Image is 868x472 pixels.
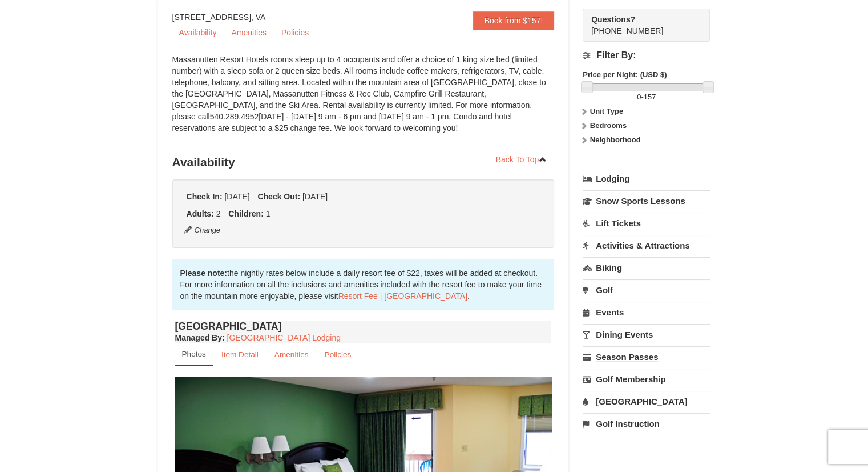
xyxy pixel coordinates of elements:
a: Golf [583,279,710,301]
small: Item Detail [221,350,259,359]
strong: : [175,333,225,342]
a: Dining Events [583,324,710,345]
gu-sc: Massanutten Resort Hotels rooms sleep up to 4 occupants and offer a choice of 1 king size bed (li... [172,55,546,133]
button: Change [184,224,221,237]
gu-sc-dial: Click to Connect 5402899441 [591,26,663,35]
a: Resort Fee | [GEOGRAPHIC_DATA] [338,291,467,301]
strong: Check Out: [257,192,300,201]
span: [DATE] [302,192,328,201]
small: Photos [182,350,206,358]
strong: Check In: [187,192,223,201]
a: Item Detail [214,343,266,366]
h3: Availability [172,151,555,174]
small: Amenities [274,350,309,359]
a: Golf Membership [583,369,710,390]
strong: Price per Night: (USD $) [583,70,667,79]
strong: Adults: [187,209,214,218]
a: Amenities [224,24,273,41]
strong: Bedrooms [590,121,627,130]
a: Activities & Attractions [583,235,710,256]
small: Policies [324,350,351,359]
a: [GEOGRAPHIC_DATA] [583,391,710,412]
span: 2 [216,209,221,218]
a: Lift Tickets [583,213,710,234]
a: Policies [317,343,358,366]
strong: Please note: [180,269,227,278]
a: Amenities [267,343,316,366]
a: Snow Sports Lessons [583,190,710,211]
a: Book from $157! [473,11,555,30]
strong: Questions? [591,15,635,24]
a: Availability [172,24,224,41]
a: Events [583,302,710,323]
strong: Unit Type [590,107,623,115]
h4: [GEOGRAPHIC_DATA] [175,321,552,332]
gu-sc-dial: Click to Connect 5402894952 [210,112,259,121]
a: [GEOGRAPHIC_DATA] Lodging [227,333,341,342]
span: 0 [637,93,641,101]
span: Managed By [175,333,222,342]
span: [DATE] [224,192,249,201]
span: 1 [266,209,271,218]
h4: Filter By: [583,50,710,61]
div: the nightly rates below include a daily resort fee of $22, taxes will be added at checkout. For m... [172,259,555,310]
a: Season Passes [583,346,710,367]
a: Biking [583,257,710,278]
a: Golf Instruction [583,413,710,434]
strong: Children: [228,209,263,218]
strong: Neighborhood [590,135,641,144]
a: Lodging [583,169,710,189]
a: Back To Top [488,151,555,168]
span: 157 [644,93,656,101]
a: Photos [175,343,213,366]
a: Policies [274,24,316,41]
label: - [583,91,710,103]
